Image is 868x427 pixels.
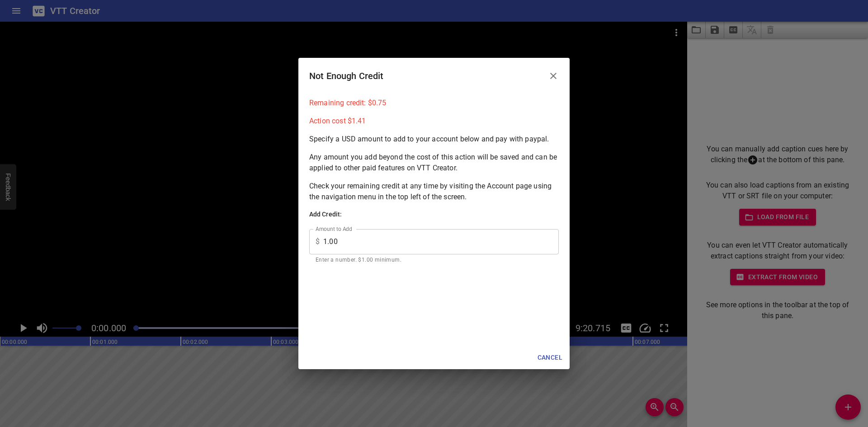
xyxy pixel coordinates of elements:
p: Enter a number. $1.00 minimum. [316,256,552,265]
iframe: PayPal [309,268,559,340]
span: Cancel [538,352,562,363]
p: Any amount you add beyond the cost of this action will be saved and can be applied to other paid ... [309,152,559,174]
h6: Not Enough Credit [309,69,384,83]
p: Action cost $ 1.41 [309,116,559,127]
h6: Add Credit: [309,210,559,220]
button: Cancel [534,349,566,366]
p: Check your remaining credit at any time by visiting the Account page using the navigation menu in... [309,181,559,202]
button: Close [542,65,564,87]
p: $ [316,236,320,247]
p: Specify a USD amount to add to your account below and pay with paypal. [309,134,559,145]
input: 1.00 [323,229,559,254]
p: Remaining credit: $ 0.75 [309,98,559,108]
